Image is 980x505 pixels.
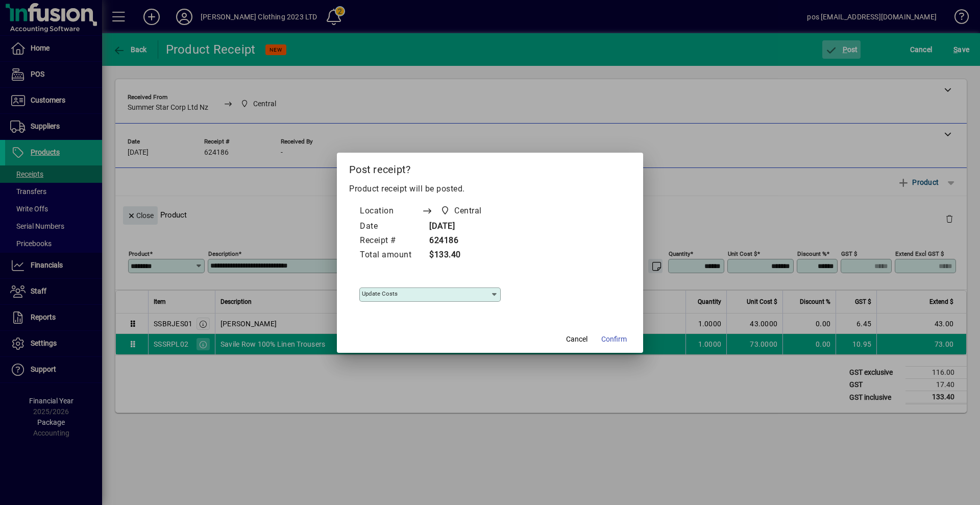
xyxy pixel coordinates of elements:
[601,334,627,345] span: Confirm
[359,220,422,234] td: Date
[597,330,631,349] button: Confirm
[566,334,587,345] span: Cancel
[359,248,422,262] td: Total amount
[437,204,486,218] span: Central
[422,248,501,262] td: $133.40
[349,183,631,195] p: Product receipt will be posted.
[422,234,501,248] td: 624186
[422,220,501,234] td: [DATE]
[362,290,398,297] mat-label: Update costs
[560,330,593,349] button: Cancel
[337,153,643,182] h2: Post receipt?
[359,234,422,248] td: Receipt #
[454,205,482,217] span: Central
[359,203,422,220] td: Location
